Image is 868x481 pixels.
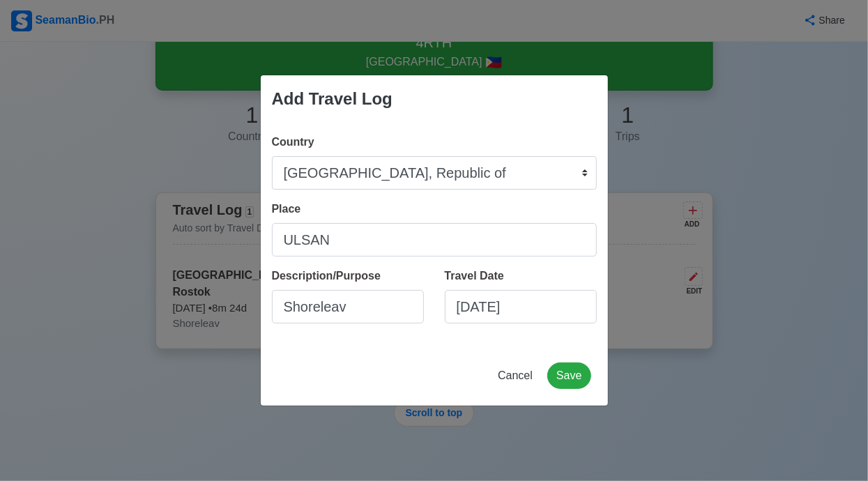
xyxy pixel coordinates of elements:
input: Ex: Pattaya [272,223,597,257]
button: Save [547,362,591,389]
span: Cancel [498,369,533,381]
label: Country [272,134,314,151]
input: Ex: Shoreleave/Bunkering/etc [272,290,424,323]
span: Place [272,203,301,215]
div: Travel Date [445,268,510,284]
div: Add Travel Log [272,86,393,112]
span: Description/Purpose [272,270,381,282]
button: Cancel [489,362,542,389]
